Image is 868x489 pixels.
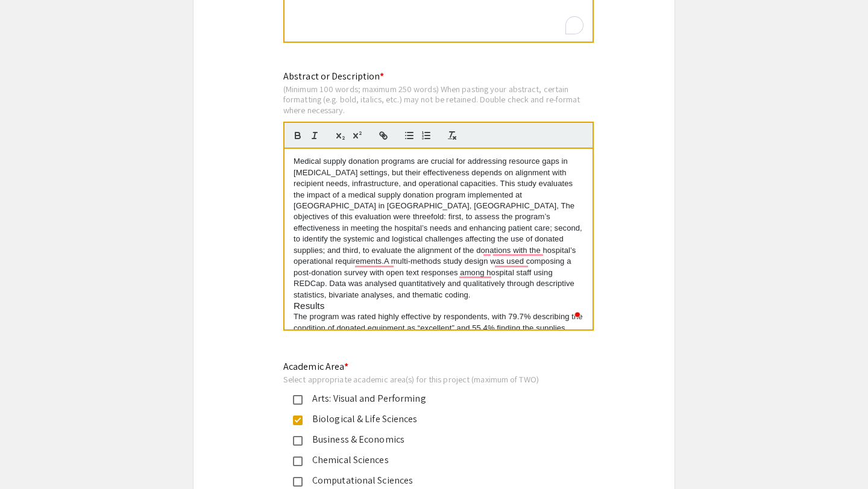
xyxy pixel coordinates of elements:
[294,156,583,301] p: Medical supply donation programs are crucial for addressing resource gaps in [MEDICAL_DATA] setti...
[283,360,348,373] mat-label: Academic Area
[294,311,583,400] p: The program was rated highly effective by respondents, with 79.7% describing the condition of don...
[303,453,556,467] div: Chemical Sciences
[303,473,556,488] div: Computational Sciences
[283,84,594,116] div: (Minimum 100 words; maximum 250 words) When pasting your abstract, certain formatting (e.g. bold,...
[283,70,384,83] mat-label: Abstract or Description
[285,149,593,329] div: To enrich screen reader interactions, please activate Accessibility in Grammarly extension settings
[303,432,556,447] div: Business & Economics
[283,374,565,385] div: Select appropriate academic area(s) for this project (maximum of TWO)
[303,391,556,406] div: Arts: Visual and Performing
[303,412,556,426] div: Biological & Life Sciences
[294,301,583,311] h3: Results
[9,435,51,480] iframe: Chat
